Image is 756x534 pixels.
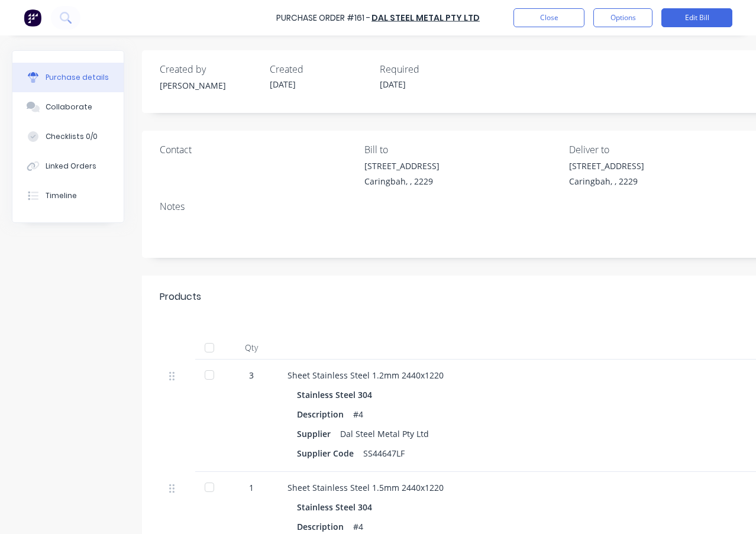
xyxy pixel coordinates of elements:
[234,369,269,381] div: 3
[661,8,732,27] button: Edit Bill
[593,8,652,27] button: Options
[371,12,480,24] a: Dal Steel Metal Pty Ltd
[160,62,260,76] div: Created by
[234,481,269,494] div: 1
[364,175,440,187] div: Caringbah, , 2229
[297,406,353,423] div: Description
[12,63,124,92] button: Purchase details
[12,151,124,181] button: Linked Orders
[160,79,260,92] div: [PERSON_NAME]
[297,425,340,442] div: Supplier
[46,161,96,171] div: Linked Orders
[12,122,124,151] button: Checklists 0/0
[160,143,356,157] div: Contact
[340,425,429,442] div: Dal Steel Metal Pty Ltd
[270,62,370,76] div: Created
[297,445,363,462] div: Supplier Code
[276,12,370,24] div: Purchase Order #161 -
[225,336,278,360] div: Qty
[363,445,405,462] div: SS44647LF
[46,131,98,142] div: Checklists 0/0
[353,406,363,423] div: #4
[364,143,560,157] div: Bill to
[297,386,377,403] div: Stainless Steel 304
[297,499,377,516] div: Stainless Steel 304
[364,160,440,172] div: [STREET_ADDRESS]
[46,102,92,112] div: Collaborate
[24,9,41,27] img: Factory
[569,175,644,187] div: Caringbah, , 2229
[513,8,584,27] button: Close
[160,290,201,304] div: Products
[380,62,480,76] div: Required
[12,181,124,211] button: Timeline
[12,92,124,122] button: Collaborate
[46,190,77,201] div: Timeline
[569,160,644,172] div: [STREET_ADDRESS]
[46,72,109,83] div: Purchase details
